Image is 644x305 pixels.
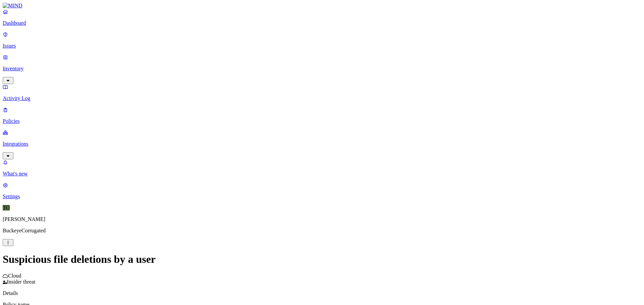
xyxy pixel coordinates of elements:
[3,130,641,158] a: Integrations
[3,9,641,26] a: Dashboard
[3,107,641,124] a: Policies
[3,141,641,147] p: Integrations
[3,159,641,177] a: What's new
[3,118,641,124] p: Policies
[3,216,641,222] p: [PERSON_NAME]
[3,66,641,72] p: Inventory
[3,84,641,101] a: Activity Log
[3,43,641,49] p: Issues
[3,31,641,49] a: Issues
[3,3,641,9] a: MIND
[3,95,641,101] p: Activity Log
[3,194,641,200] p: Settings
[3,54,641,83] a: Inventory
[3,253,641,265] h1: Suspicious file deletions by a user
[3,182,641,200] a: Settings
[3,20,641,26] p: Dashboard
[3,3,22,9] img: MIND
[3,228,641,234] p: BuckeyeCorrugated
[3,279,641,285] div: Insider threat
[3,290,641,296] p: Details
[3,273,641,279] div: Cloud
[3,171,641,177] p: What's new
[3,205,10,211] span: TO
